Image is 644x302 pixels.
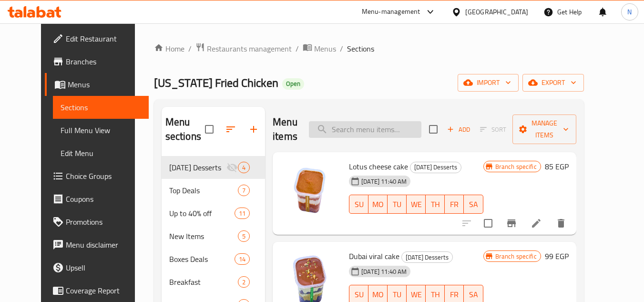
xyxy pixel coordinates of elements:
span: 7 [238,186,249,195]
div: items [238,276,250,288]
span: MO [372,288,384,302]
li: / [296,43,299,54]
a: Coverage Report [45,279,149,302]
span: import [465,77,511,89]
div: New Items [169,230,238,242]
span: Edit Menu [61,147,141,159]
span: Menus [68,79,141,90]
span: Lotus cheese cake [349,159,408,174]
a: Edit Menu [53,142,149,165]
span: [DATE] Desserts [410,162,461,173]
div: items [235,208,250,219]
span: Top Deals [169,185,238,196]
span: 11 [235,209,249,218]
div: Ramadan Desserts [169,162,226,173]
a: Menus [303,42,336,55]
a: Choice Groups [45,165,149,187]
a: Menus [45,73,149,96]
button: TH [426,195,445,214]
span: Open [282,80,304,88]
a: Edit Restaurant [45,27,149,50]
li: / [188,43,192,54]
button: FR [445,195,464,214]
span: Edit Restaurant [66,33,141,44]
div: items [238,162,250,173]
span: TH [429,198,441,211]
div: [GEOGRAPHIC_DATA] [465,7,528,17]
span: Boxes Deals [169,253,235,265]
button: import [458,74,519,92]
a: Menu disclaimer [45,233,149,256]
span: N [627,7,632,17]
span: FR [449,198,460,211]
span: Add [446,124,471,135]
img: Lotus cheese cake [280,160,341,221]
div: items [238,230,250,242]
div: Breakfast2 [162,271,266,293]
button: export [522,74,584,92]
h2: Menu sections [165,115,205,144]
input: search [309,121,421,138]
span: Upsell [66,262,141,273]
span: Up to 40% off [169,208,235,219]
h6: 99 EGP [545,250,569,263]
a: Coupons [45,187,149,210]
span: Select section [423,119,443,139]
span: [US_STATE] Fried Chicken [154,72,278,94]
h2: Menu items [273,115,297,144]
span: 14 [235,255,249,264]
span: SU [353,288,365,302]
nav: breadcrumb [154,42,584,55]
span: Add item [443,122,474,137]
span: Breakfast [169,276,238,288]
span: Coupons [66,193,141,205]
button: TU [388,195,407,214]
span: WE [410,288,422,302]
span: export [530,77,576,89]
span: Branches [66,56,141,67]
span: FR [449,288,460,302]
span: Manage items [520,117,569,141]
button: Add [443,122,474,137]
span: TU [391,288,403,302]
span: [DATE] 11:40 AM [358,267,410,276]
button: SA [464,195,483,214]
span: Dubai viral cake [349,249,399,263]
div: Up to 40% off11 [162,202,266,225]
div: Boxes Deals14 [162,248,266,271]
span: [DATE] Desserts [169,162,226,173]
span: WE [410,198,422,211]
button: delete [550,212,572,235]
div: Ramadan Desserts [401,251,453,263]
span: Restaurants management [207,43,292,54]
div: Top Deals7 [162,179,266,202]
div: New Items5 [162,225,266,248]
span: 4 [238,163,249,172]
span: SA [468,288,479,302]
span: SA [468,198,479,211]
span: Menu disclaimer [66,239,141,250]
button: SU [349,195,368,214]
div: Menu-management [362,6,420,18]
button: Manage items [512,115,576,144]
span: Coverage Report [66,285,141,296]
a: Restaurants management [195,42,292,55]
a: Home [154,43,184,54]
a: Edit menu item [531,218,542,229]
button: MO [368,195,388,214]
span: Promotions [66,216,141,228]
span: SU [353,198,365,211]
a: Promotions [45,210,149,233]
span: Select to update [478,213,498,233]
a: Upsell [45,256,149,279]
span: 2 [238,278,249,287]
a: Sections [53,96,149,119]
button: WE [407,195,426,214]
span: Sections [61,102,141,113]
span: Menus [314,43,336,54]
span: Sections [347,43,374,54]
